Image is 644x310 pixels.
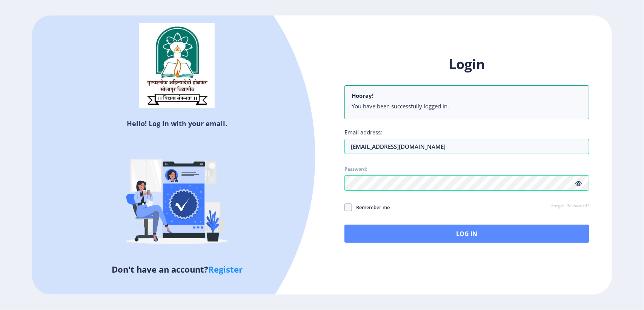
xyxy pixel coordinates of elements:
h1: Login [344,55,589,73]
button: Log In [344,225,589,243]
img: sulogo.png [139,23,215,108]
iframe: Chat [612,276,638,304]
span: Remember me [352,203,390,212]
label: Email address: [344,128,382,136]
label: Password: [344,166,367,172]
b: Hooray! [352,92,373,99]
a: Forgot Password? [552,203,589,210]
input: Email address [344,139,589,154]
h5: Don't have an account? [38,263,316,275]
li: You have been successfully logged in. [352,102,582,110]
a: Register [208,264,243,275]
img: Verified-rafiki.svg [111,131,243,263]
